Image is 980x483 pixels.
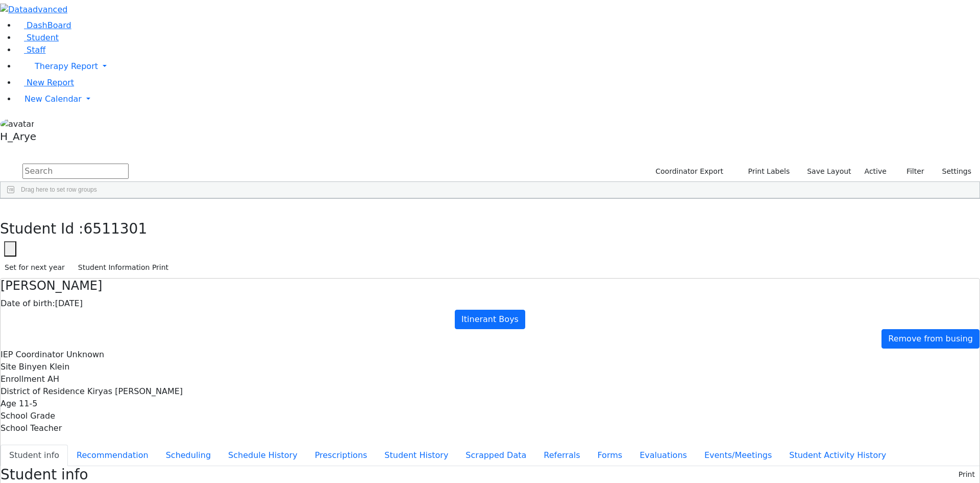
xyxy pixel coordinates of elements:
[27,45,45,55] span: Staff
[881,329,979,349] a: Remove from busing
[535,445,589,466] button: Referrals
[893,164,929,179] button: Filter
[84,220,148,237] span: 6511301
[22,164,129,179] input: Search
[780,445,895,466] button: Student Activity History
[929,164,976,179] button: Settings
[1,361,16,373] label: Site
[1,373,45,385] label: Enrollment
[19,362,69,372] span: Binyen Klein
[1,279,979,293] h4: [PERSON_NAME]
[16,89,980,109] a: New Calendar
[1,422,62,434] label: School Teacher
[27,33,59,42] span: Student
[35,61,98,71] span: Therapy Report
[696,445,780,466] button: Events/Meetings
[73,260,173,275] button: Student Information Print
[589,445,631,466] button: Forms
[1,385,85,398] label: District of Residence
[16,78,74,87] a: New Report
[68,445,157,466] button: Recommendation
[1,349,64,361] label: IEP Coordinator
[1,297,55,310] label: Date of birth:
[631,445,696,466] button: Evaluations
[66,350,104,359] span: Unknown
[19,399,37,408] span: 11-5
[306,445,376,466] button: Prescriptions
[87,386,183,396] span: Kiryas [PERSON_NAME]
[47,374,59,384] span: AH
[157,445,219,466] button: Scheduling
[21,186,97,193] span: Drag here to set row groups
[457,445,535,466] button: Scrapped Data
[16,56,980,77] a: Therapy Report
[219,445,306,466] button: Schedule History
[16,45,45,55] a: Staff
[888,334,973,343] span: Remove from busing
[1,398,16,410] label: Age
[27,20,71,30] span: DashBoard
[16,33,59,42] a: Student
[736,164,794,179] button: Print Labels
[376,445,457,466] button: Student History
[649,164,728,179] button: Coordinator Export
[24,94,82,104] span: New Calendar
[802,164,855,179] button: Save Layout
[455,310,525,329] a: Itinerant Boys
[1,445,68,466] button: Student info
[1,297,979,310] div: [DATE]
[16,20,71,30] a: DashBoard
[27,78,74,87] span: New Report
[954,467,979,482] button: Print
[860,164,891,179] label: Active
[1,410,55,422] label: School Grade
